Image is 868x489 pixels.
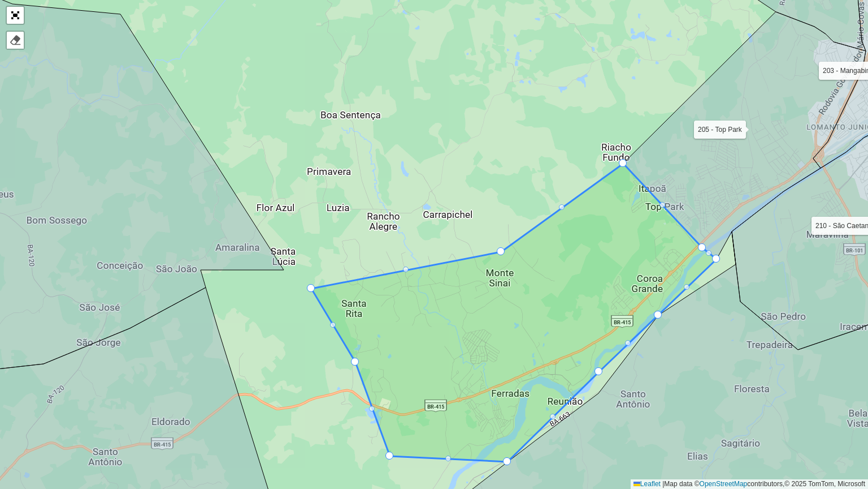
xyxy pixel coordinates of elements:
div: Map data © contributors,© 2025 TomTom, Microsoft [631,479,868,489]
div: Remover camada(s) [7,32,24,49]
a: OpenStreetMap [700,480,748,488]
a: Leaflet [633,480,661,488]
span: | [662,480,664,488]
a: Abrir mapa em tela cheia [7,7,24,24]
